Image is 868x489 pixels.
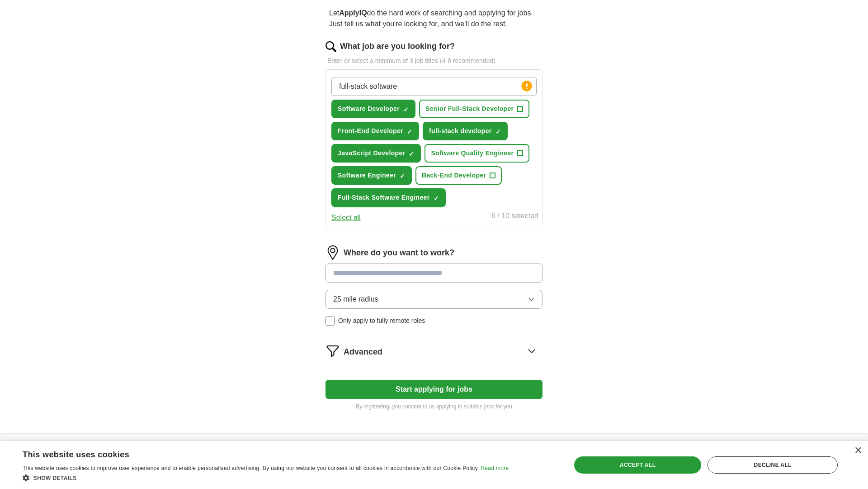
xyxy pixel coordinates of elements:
[325,403,542,411] p: By registering, you consent to us applying to suitable jobs for you
[409,150,414,158] span: ✓
[23,446,486,460] div: This website uses cookies
[423,122,508,140] button: full-stack developer✓
[331,212,361,223] button: Select all
[331,188,446,207] button: Full-Stack Software Engineer✓
[415,166,502,185] button: Back-End Developer
[429,126,492,136] span: full-stack developer
[340,40,455,53] label: What job are you looking for?
[491,211,538,223] div: 6 / 10 selected
[331,166,412,185] button: Software Engineer✓
[325,41,336,52] img: search.png
[400,173,405,180] span: ✓
[325,290,542,309] button: 25 mile radius
[338,316,425,326] span: Only apply to fully remote roles
[574,456,702,474] div: Accept all
[344,346,382,358] span: Advanced
[854,447,861,454] div: Close
[425,144,529,163] button: Software Quality Engineer
[331,144,421,163] button: JavaScript Developer✓
[338,193,430,202] span: Full-Stack Software Engineer
[481,465,509,471] a: Read more, opens a new window
[575,434,716,459] h4: Country selection
[325,344,340,358] img: filter
[33,475,77,481] span: Show details
[338,104,400,114] span: Software Developer
[331,122,419,140] button: Front-End Developer✓
[325,380,542,399] button: Start applying for jobs
[431,149,514,158] span: Software Quality Engineer
[331,77,537,96] input: Type a job title and press enter
[407,128,412,135] span: ✓
[338,171,396,180] span: Software Engineer
[331,100,415,118] button: Software Developer✓
[403,106,409,113] span: ✓
[344,247,454,259] label: Where do you want to work?
[23,465,479,471] span: This website uses cookies to improve user experience and to enable personalised advertising. By u...
[338,149,405,158] span: JavaScript Developer
[434,195,439,202] span: ✓
[425,104,514,114] span: Senior Full-Stack Developer
[419,100,529,118] button: Senior Full-Stack Developer
[325,4,542,33] p: Let do the hard work of searching and applying for jobs. Just tell us what you're looking for, an...
[325,316,335,326] input: Only apply to fully remote roles
[338,126,403,136] span: Front-End Developer
[339,9,367,17] strong: ApplyIQ
[325,56,542,66] p: Enter or select a minimum of 3 job titles (4-8 recommended)
[708,456,838,474] div: Decline all
[495,128,501,135] span: ✓
[23,473,509,482] div: Show details
[422,171,486,180] span: Back-End Developer
[333,294,378,305] span: 25 mile radius
[325,245,340,260] img: location.png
